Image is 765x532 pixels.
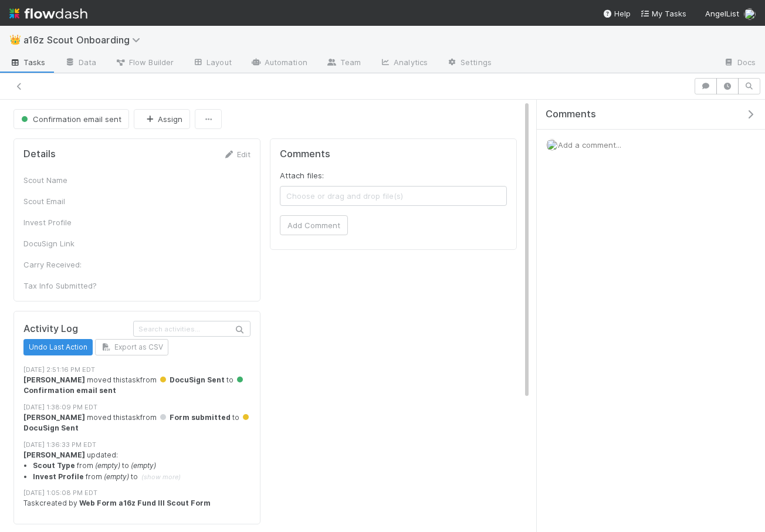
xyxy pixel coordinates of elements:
em: (empty) [104,472,129,481]
div: Carry Received: [23,259,111,270]
h5: Details [23,148,56,160]
span: Tasks [9,56,46,68]
h5: Comments [280,148,507,160]
span: a16z Scout Onboarding [23,34,146,46]
span: Add a comment... [558,140,621,150]
strong: [PERSON_NAME] [23,375,85,384]
img: avatar_6daca87a-2c2e-4848-8ddb-62067031c24f.png [744,8,756,20]
span: Choose or drag and drop file(s) [280,187,506,205]
div: moved this task from to [23,375,251,397]
strong: [PERSON_NAME] [23,450,85,459]
li: from to [33,460,251,471]
div: DocuSign Link [23,238,111,249]
strong: [PERSON_NAME] [23,413,85,422]
em: (empty) [95,461,120,470]
a: Settings [437,54,501,73]
div: [DATE] 1:38:09 PM EDT [23,402,251,412]
span: (show more) [141,473,181,481]
div: [DATE] 1:05:08 PM EDT [23,488,251,498]
div: Invest Profile [23,216,111,228]
a: Analytics [370,54,437,73]
img: avatar_6daca87a-2c2e-4848-8ddb-62067031c24f.png [546,139,558,151]
div: updated: [23,450,251,482]
button: Assign [134,109,190,129]
div: moved this task from to [23,412,251,434]
span: DocuSign Sent [158,375,225,384]
h5: Activity Log [23,323,131,335]
span: 👑 [9,35,21,45]
div: Scout Name [23,174,111,186]
a: Data [55,54,106,73]
strong: Invest Profile [33,472,84,481]
div: Help [602,8,631,19]
a: Docs [714,54,765,73]
div: Scout Email [23,195,111,207]
button: Confirmation email sent [13,109,129,129]
a: Edit [223,150,251,159]
div: [DATE] 1:36:33 PM EDT [23,440,251,450]
div: [DATE] 2:51:16 PM EDT [23,365,251,375]
button: Add Comment [280,215,348,235]
button: Export as CSV [95,339,168,355]
span: My Tasks [640,9,686,18]
span: AngelList [705,9,739,18]
strong: Scout Type [33,461,75,470]
a: Team [317,54,370,73]
label: Attach files: [280,170,324,181]
a: Flow Builder [106,54,183,73]
span: Comments [546,109,596,120]
div: Tax Info Submitted? [23,280,111,292]
span: Form submitted [158,413,231,422]
button: Undo Last Action [23,339,93,355]
img: logo-inverted-e16ddd16eac7371096b0.svg [9,4,87,23]
strong: Web Form a16z Fund III Scout Form [79,499,211,507]
span: Confirmation email sent [19,114,121,124]
a: My Tasks [640,8,686,19]
a: Layout [183,54,241,73]
span: Flow Builder [115,56,174,68]
input: Search activities... [133,321,251,337]
summary: Invest Profile from (empty) to (show more) [33,472,251,482]
div: Task created by [23,498,251,509]
em: (empty) [131,461,156,470]
a: Automation [241,54,317,73]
